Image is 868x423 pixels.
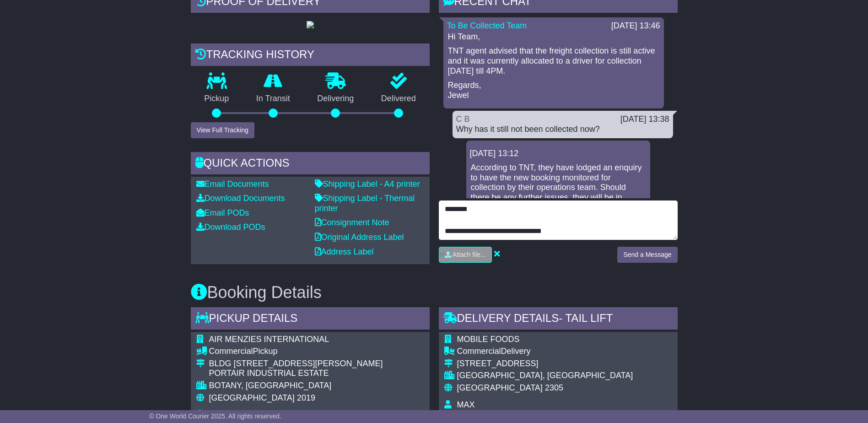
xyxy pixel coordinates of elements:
a: Email Documents [196,179,269,189]
button: Send a Message [617,247,677,263]
img: GetPodImage [307,21,314,28]
div: Why has it still not been collected now? [456,125,669,135]
div: Delivery Details [439,307,678,332]
div: [STREET_ADDRESS] [457,359,633,369]
div: Pickup Details [191,307,430,332]
div: PORTAIR INDUSTRIAL ESTATE [209,369,424,379]
span: MOBILE FOODS [457,335,520,344]
div: BOTANY, [GEOGRAPHIC_DATA] [209,381,424,391]
div: [DATE] 13:38 [620,114,669,125]
div: BLDG [STREET_ADDRESS][PERSON_NAME] [209,359,424,369]
p: Regards, Jewel [448,81,659,100]
span: Commercial [209,347,253,356]
a: Shipping Label - Thermal printer [315,194,415,213]
a: Email PODs [196,208,249,217]
div: Quick Actions [191,152,430,177]
p: Delivering [304,94,368,104]
p: According to TNT, they have lodged an enquiry to have the new booking monitored for collection by... [471,163,646,212]
p: Delivered [367,94,430,104]
a: C B [456,114,470,124]
span: [GEOGRAPHIC_DATA] [457,383,543,392]
div: [DATE] 13:46 [611,21,660,31]
span: © One World Courier 2025. All rights reserved. [149,412,281,420]
span: - Tail Lift [559,312,613,324]
div: [GEOGRAPHIC_DATA], [GEOGRAPHIC_DATA] [457,371,633,381]
p: TNT agent advised that the freight collection is still active and it was currently allocated to a... [448,46,659,76]
div: Pickup [209,347,424,357]
p: Pickup [191,94,243,104]
p: In Transit [243,94,304,104]
a: Original Address Label [315,233,404,242]
button: View Full Tracking [191,122,254,138]
div: Delivery [457,347,633,357]
div: Tracking history [191,43,430,68]
span: AIR MENZIES INTERNATIONAL [209,335,329,344]
a: Shipping Label - A4 printer [315,179,420,189]
span: Commercial [457,347,501,356]
a: Download Documents [196,194,285,203]
span: 2019 [297,393,315,402]
a: Consignment Note [315,218,389,227]
h3: Booking Details [191,283,678,302]
p: Hi Team, [448,32,659,42]
div: [DATE] 13:12 [470,149,647,159]
a: To Be Collected Team [447,21,527,30]
span: 2305 [545,383,563,392]
span: [GEOGRAPHIC_DATA] [209,393,295,402]
span: MAX [457,400,475,409]
a: Download PODs [196,222,265,232]
a: Address Label [315,247,374,256]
